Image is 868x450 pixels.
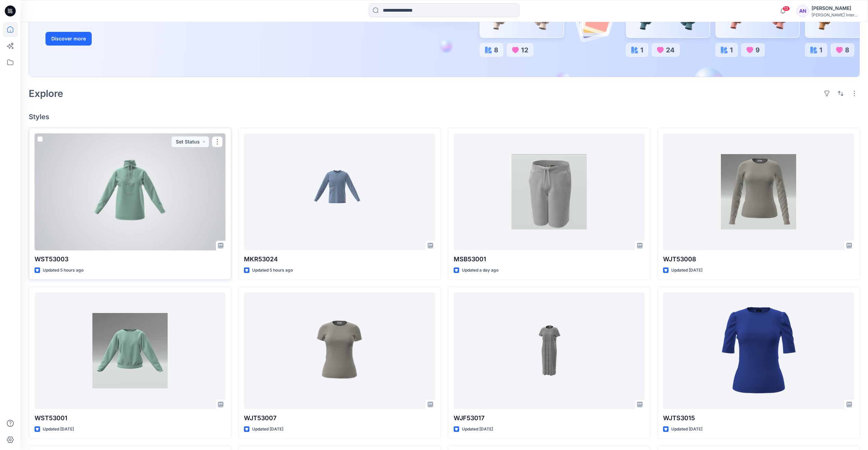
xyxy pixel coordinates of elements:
p: WJT53008 [663,254,854,264]
span: 13 [782,6,790,11]
p: Updated 5 hours ago [43,267,83,274]
p: Updated [DATE] [671,426,702,433]
p: Updated [DATE] [252,426,283,433]
p: WJT53007 [244,413,435,423]
div: [PERSON_NAME] [812,4,859,12]
a: WJF53017 [454,292,645,409]
p: WJTS3015 [663,413,854,423]
h4: Styles [29,113,860,121]
p: Updated [DATE] [43,426,74,433]
a: MSB53001 [454,134,645,250]
a: WJT53008 [663,134,854,250]
p: MKR53024 [244,254,435,264]
div: AN [796,5,809,17]
p: WJF53017 [454,413,645,423]
p: Updated [DATE] [462,426,493,433]
p: MSB53001 [454,254,645,264]
a: WJTS3015 [663,292,854,409]
button: Discover more [46,32,92,46]
p: Updated [DATE] [671,267,702,274]
p: Updated a day ago [462,267,498,274]
h2: Explore [29,88,63,99]
a: WST53003 [35,134,225,250]
a: MKR53024 [244,134,435,250]
p: WST53003 [35,254,225,264]
div: [PERSON_NAME] International [812,12,859,17]
a: WJT53007 [244,292,435,409]
a: WST53001 [35,292,225,409]
p: WST53001 [35,413,225,423]
a: Discover more [46,32,199,46]
p: Updated 5 hours ago [252,267,293,274]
